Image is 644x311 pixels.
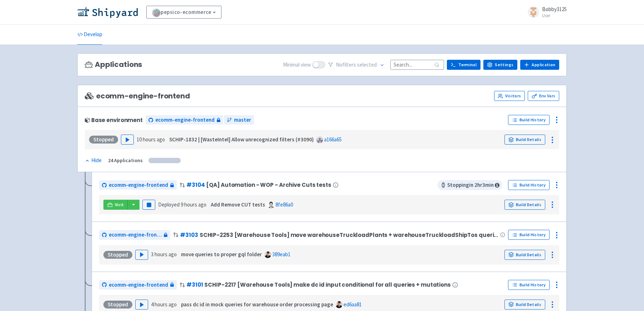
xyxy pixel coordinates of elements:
a: pepsico-ecommerce [146,6,221,19]
img: Shipyard logo [77,6,138,18]
div: Stopped [103,301,132,308]
time: 9 hours ago [181,201,206,208]
a: ed6aa81 [343,301,362,308]
time: 10 hours ago [137,136,165,143]
input: Search... [390,60,444,69]
span: SCHIP-2217 [Warehouse Tools] make dc id input conditional for all queries + mutations [204,282,450,288]
span: ecomm-engine-frontend [109,181,168,189]
a: Build Details [504,250,545,260]
a: 8fe86a0 [275,201,293,208]
span: master [234,116,251,124]
a: a166a65 [324,136,342,143]
a: ecomm-engine-frontend [99,230,170,240]
a: Build Details [504,135,545,145]
a: Terminal [447,60,480,70]
span: ecomm-engine-frontend [85,92,190,100]
span: Visit [115,202,124,208]
button: Pause [142,200,155,210]
a: #3101 [186,281,203,288]
span: ecomm-engine-frontend [109,281,168,289]
a: Build History [508,230,550,240]
a: 389eab1 [272,251,291,258]
span: SCHIP-2253 [Warehouse Tools] move warehouseTruckloadPlants + warehouseTruckloadShipTos queries, u... [200,232,499,238]
a: #3103 [180,231,198,239]
h3: Applications [85,60,142,69]
button: Hide [85,156,102,165]
span: Stopping in 2 hr 3 min [438,180,502,190]
small: User [542,13,567,18]
button: Play [135,300,148,310]
span: No filter s [336,61,377,69]
div: 24 Applications [108,156,143,165]
a: Build History [508,180,550,190]
span: [QA] Automation - WOP - Archive Cuts tests [206,182,331,188]
button: Play [135,250,148,260]
a: #3104 [186,181,205,189]
a: Env Vars [528,91,559,101]
time: 3 hours ago [151,251,177,258]
span: selected [357,61,377,68]
a: ecomm-engine-frontend [99,280,177,290]
a: ecomm-engine-frontend [99,180,177,190]
strong: Add Remove CUT tests [211,201,265,208]
span: Bobby3125 [542,6,567,13]
a: Settings [483,60,517,70]
a: Visit [103,200,128,210]
a: Bobby3125 User [523,6,567,18]
div: Hide [85,156,102,165]
time: 4 hours ago [151,301,177,308]
span: ecomm-engine-frontend [109,231,162,239]
a: ecomm-engine-frontend [146,115,223,125]
span: Minimal view [283,61,311,69]
a: Develop [77,25,102,45]
button: Play [121,135,134,145]
span: Deployed [158,201,206,208]
a: Visitors [494,91,525,101]
a: Build History [508,115,550,125]
strong: pass dc id in mock queries for warehouse order processing page [181,301,333,308]
a: Build Details [504,200,545,210]
a: Build History [508,280,550,290]
a: Build Details [504,300,545,310]
span: ecomm-engine-frontend [155,116,215,124]
strong: move queries to proper gql folder [181,251,262,258]
div: Base environment [85,117,143,123]
div: Stopped [89,136,118,144]
div: Stopped [103,251,132,259]
a: master [224,115,254,125]
a: Application [520,60,559,70]
strong: SCHIP-1832 | [WasteIntel] Allow unrecognized filters (#3090) [169,136,314,143]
